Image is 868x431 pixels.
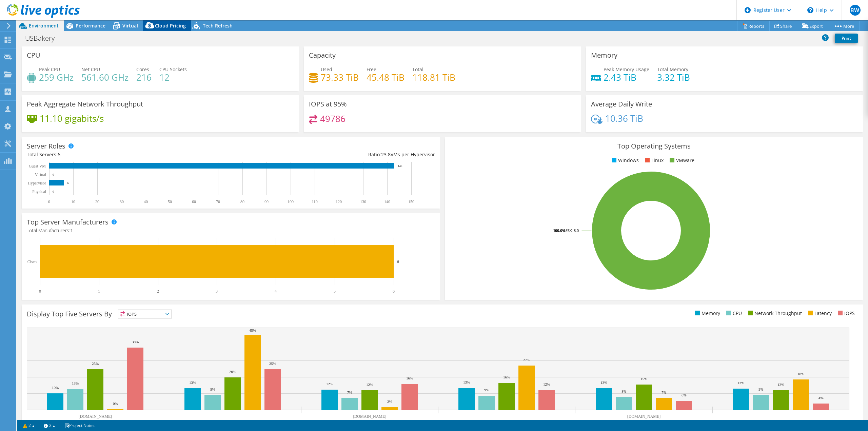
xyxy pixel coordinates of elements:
text: 27% [523,358,530,362]
text: 7% [347,390,352,394]
text: Guest VM [29,164,46,169]
text: 90 [264,199,269,204]
span: Cores [136,66,149,73]
text: 4 [275,289,277,294]
text: 12% [366,383,373,387]
span: Cloud Pricing [155,22,186,29]
text: 10 [71,199,75,204]
span: Total [412,66,423,73]
span: Net CPU [81,66,100,73]
text: 50 [168,199,172,204]
span: Virtual [122,22,138,29]
text: 30 [120,199,124,204]
text: 143 [398,164,402,168]
span: Performance [76,22,105,29]
h4: 118.81 TiB [412,74,455,81]
text: 9% [210,387,215,391]
text: 150 [408,199,414,204]
text: 13% [72,381,79,385]
text: 38% [132,340,139,344]
text: Physical [32,189,46,194]
text: 9% [484,388,489,392]
text: 13% [600,380,607,385]
text: Cisco [27,259,37,264]
text: 7% [662,390,667,394]
text: 110 [312,199,318,204]
text: 16% [503,375,510,379]
text: 0 [39,289,41,294]
h4: 561.60 GHz [81,74,129,81]
text: 130 [360,199,366,204]
span: IOPS [118,310,172,318]
h4: 259 GHz [39,74,74,81]
text: 3 [216,289,218,294]
li: IOPS [836,310,855,317]
tspan: ESXi 8.0 [566,228,579,233]
span: 6 [58,151,60,158]
a: Print [835,34,858,43]
text: 120 [336,199,342,204]
h3: Average Daily Write [591,100,652,108]
span: Used [321,66,332,73]
span: Peak CPU [39,66,60,73]
text: 12% [543,382,550,386]
text: 25% [92,361,99,366]
text: 5 [334,289,336,294]
text: 0 [53,173,54,176]
text: 6 [397,259,399,263]
li: Windows [610,157,639,164]
text: 60 [192,199,196,204]
a: 2 [18,421,39,430]
text: 140 [384,199,390,204]
text: 16% [406,376,413,380]
li: Memory [693,310,720,317]
text: 8% [622,389,627,393]
span: Environment [29,22,59,29]
h1: USBakery [22,35,65,42]
span: CPU Sockets [159,66,187,73]
a: More [828,21,860,31]
text: 0% [113,401,118,406]
text: 40 [144,199,148,204]
text: 6 [393,289,395,294]
text: 25% [269,361,276,366]
text: 20 [95,199,99,204]
text: 18% [797,372,804,376]
text: 80 [240,199,244,204]
text: [DOMAIN_NAME] [79,414,112,419]
text: 13% [189,380,196,385]
text: 13% [737,381,744,385]
h3: Top Server Manufacturers [27,218,108,226]
text: 100 [288,199,294,204]
text: 20% [229,370,236,374]
span: 23.8 [381,151,391,158]
text: 0 [53,190,54,193]
text: 9% [758,387,764,391]
tspan: 100.0% [553,228,566,233]
a: 2 [39,421,60,430]
text: 4% [818,396,824,400]
a: Project Notes [60,421,99,430]
li: Network Throughput [746,310,802,317]
text: 1 [98,289,100,294]
text: 12% [777,383,784,387]
text: 10% [52,386,59,390]
span: Peak Memory Usage [604,66,649,73]
text: Hypervisor [28,181,46,185]
span: Free [367,66,376,73]
h4: 11.10 gigabits/s [40,115,104,122]
h4: 45.48 TiB [367,74,405,81]
h3: IOPS at 95% [309,100,347,108]
h3: Memory [591,52,617,59]
text: [DOMAIN_NAME] [627,414,661,419]
span: Tech Refresh [203,22,233,29]
li: Linux [643,157,664,164]
a: Reports [737,21,770,31]
h3: Peak Aggregate Network Throughput [27,100,143,108]
text: [DOMAIN_NAME] [353,414,387,419]
li: CPU [725,310,742,317]
text: 12% [326,382,333,386]
span: BW [850,5,861,16]
a: Share [769,21,797,31]
text: 13% [463,380,470,384]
